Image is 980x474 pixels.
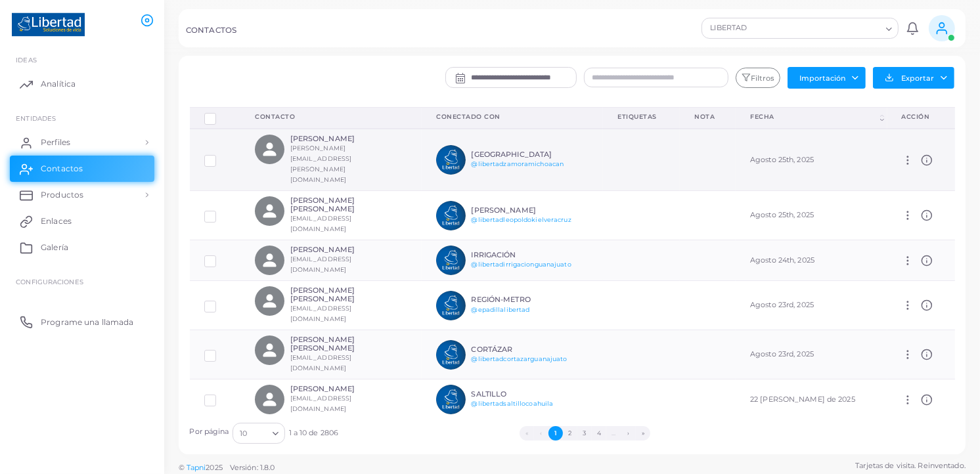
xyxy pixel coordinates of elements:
h6: CORTÁZAR [472,345,568,354]
font: LIBERTAD [711,23,747,32]
span: Enlaces [41,215,72,227]
span: Versión: 1.8.0 [230,463,275,472]
small: [EMAIL_ADDRESS][DOMAIN_NAME] [290,305,352,322]
span: ENTIDADES [16,114,56,122]
span: 2025 [206,462,222,473]
small: [PERSON_NAME][EMAIL_ADDRESS][PERSON_NAME][DOMAIN_NAME] [290,144,352,183]
h6: [PERSON_NAME] [290,246,387,254]
small: [EMAIL_ADDRESS][DOMAIN_NAME] [290,354,352,372]
a: @libertadzamoramichoacan [472,160,564,167]
h6: IRRIGACIÓN [472,251,571,259]
font: 10 [240,427,247,441]
font: Filtros [751,74,774,83]
span: Analítica [41,78,76,90]
button: Exportar [873,67,954,89]
div: Nota [694,112,721,121]
span: IDEAS [16,56,37,64]
button: Ir a la última página [636,426,650,441]
img: avatar [436,246,466,275]
button: Filtros [736,68,780,89]
h6: SALTILLO [472,390,568,399]
span: Configuraciones [16,278,83,286]
span: Contactos [41,163,83,175]
div: Agosto 25th, 2025 [750,210,872,221]
a: Contactos [10,156,154,182]
h6: [PERSON_NAME] [472,206,571,215]
svg: Relleno de persona [261,391,278,408]
div: Contacto [255,112,407,121]
div: Agosto 25th, 2025 [750,155,872,165]
button: Importación [788,67,866,88]
small: [EMAIL_ADDRESS][DOMAIN_NAME] [290,395,352,412]
svg: Relleno de persona [261,202,278,220]
span: Programe una llamada [41,316,133,328]
div: Agosto 23rd, 2025 [750,349,872,360]
div: acción [902,112,941,121]
a: @libertadirrigacionguanajuato [472,261,571,268]
h6: [PERSON_NAME] [PERSON_NAME] [290,286,387,303]
img: avatar [436,340,466,370]
h5: CONTACTOS [186,26,236,35]
svg: Relleno de persona [261,341,278,359]
a: Tapni [187,463,206,472]
h6: REGIÓN-METRO [472,295,568,304]
img: avatar [436,145,466,175]
small: [EMAIL_ADDRESS][DOMAIN_NAME] [290,255,352,273]
div: Buscar opción [233,423,285,444]
a: @libertadsaltillocoahuila [472,400,554,407]
svg: Relleno de persona [261,140,278,158]
span: Tarjetas de visita. Reinventado. [855,460,966,471]
input: Buscar opción [805,21,881,35]
div: Fecha [750,112,878,121]
div: Conectado con [436,112,589,121]
button: Ir a la página 3 [577,426,592,441]
input: Buscar opción [248,426,267,441]
a: @libertadcortazarguanajuato [472,355,568,362]
div: Agosto 23rd, 2025 [750,300,872,311]
img: avatar [436,201,466,230]
small: [EMAIL_ADDRESS][DOMAIN_NAME] [290,215,352,232]
ul: Paginación [338,426,832,441]
a: @libertadleopoldokielveracruz [472,216,571,223]
a: Perfiles [10,129,154,156]
h6: [PERSON_NAME] [290,385,387,393]
div: Buscar opción [702,18,899,39]
img: avatar [436,385,466,414]
button: Ir a la página 2 [563,426,577,441]
th: Selección de filas [190,107,241,129]
h6: [PERSON_NAME] [PERSON_NAME] [290,335,387,353]
a: Productos [10,182,154,208]
a: @epadillalibertad [472,306,530,313]
a: Analítica [10,71,154,97]
h6: [PERSON_NAME] [PERSON_NAME] [290,196,387,213]
button: Ir a la página 1 [548,426,563,441]
a: Programe una llamada [10,309,154,335]
h6: [PERSON_NAME] [290,135,387,143]
a: Galería [10,234,154,261]
label: Por página [190,427,229,437]
svg: Relleno de persona [261,251,278,269]
div: Agosto 24th, 2025 [750,255,872,266]
span: Perfiles [41,137,70,148]
img: avatar [436,291,466,320]
button: Ir a la página 4 [592,426,606,441]
img: logotipo [12,12,85,37]
svg: Relleno de persona [261,292,278,310]
div: Etiquetas [617,112,665,121]
span: Productos [41,189,83,201]
span: Galería [41,242,68,253]
span: 1 a 10 de 2806 [289,428,339,439]
button: Ir a la página siguiente [621,426,636,441]
font: Exportar [901,74,934,83]
a: Enlaces [10,208,154,234]
span: © [179,462,275,473]
h6: [GEOGRAPHIC_DATA] [472,150,568,159]
div: 22 [PERSON_NAME] de 2025 [750,395,872,405]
